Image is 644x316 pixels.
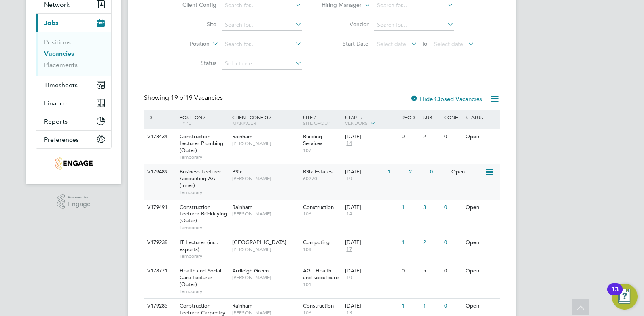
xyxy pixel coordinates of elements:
[44,99,67,107] span: Finance
[232,204,252,211] span: Rainham
[345,246,353,253] span: 17
[44,50,74,57] a: Vacancies
[232,302,252,309] span: Rainham
[407,164,428,179] div: 2
[180,204,227,224] span: Construction Lecturer Bricklaying (Outer)
[36,14,111,32] button: Jobs
[442,110,463,124] div: Conf
[44,136,79,143] span: Preferences
[44,19,58,27] span: Jobs
[303,204,334,211] span: Construction
[428,164,449,179] div: 0
[145,164,174,179] div: V179489
[180,168,221,189] span: Business Lecturer Accounting AAT (Inner)
[421,200,442,215] div: 3
[170,59,216,67] label: Status
[449,164,485,179] div: Open
[345,303,398,310] div: [DATE]
[222,39,302,50] input: Search for...
[303,246,341,253] span: 108
[232,133,252,140] span: Rainham
[44,1,70,8] span: Network
[374,19,454,31] input: Search for...
[36,32,111,76] div: Jobs
[36,112,111,130] button: Reports
[68,201,91,208] span: Engage
[611,289,619,300] div: 13
[301,110,343,130] div: Site /
[180,239,218,253] span: IT Lecturer (incl. esports)
[345,133,398,140] div: [DATE]
[222,19,302,31] input: Search for...
[464,110,499,124] div: Status
[232,310,299,316] span: [PERSON_NAME]
[343,110,400,131] div: Start /
[322,40,369,47] label: Start Date
[230,110,301,130] div: Client Config /
[232,239,286,246] span: [GEOGRAPHIC_DATA]
[232,211,299,217] span: [PERSON_NAME]
[145,263,174,278] div: V178771
[322,21,369,28] label: Vendor
[68,194,91,201] span: Powered by
[163,40,210,48] label: Position
[442,129,463,144] div: 0
[345,211,353,217] span: 14
[442,299,463,314] div: 0
[44,81,78,89] span: Timesheets
[36,131,111,148] button: Preferences
[419,38,430,49] span: To
[180,154,228,160] span: Temporary
[464,200,499,215] div: Open
[464,129,499,144] div: Open
[434,40,463,48] span: Select date
[232,246,299,253] span: [PERSON_NAME]
[464,235,499,250] div: Open
[421,299,442,314] div: 1
[55,157,92,170] img: jjfox-logo-retina.png
[232,267,269,274] span: Ardleigh Green
[145,235,174,250] div: V179238
[345,169,383,175] div: [DATE]
[303,302,334,309] span: Construction
[145,110,174,124] div: ID
[400,299,421,314] div: 1
[180,189,228,196] span: Temporary
[303,267,339,281] span: AG - Health and social care
[345,120,368,126] span: Vendors
[345,175,353,182] span: 10
[303,310,341,316] span: 106
[303,120,330,126] span: Site Group
[36,76,111,94] button: Timesheets
[464,263,499,278] div: Open
[144,94,225,102] div: Showing
[180,224,228,231] span: Temporary
[345,140,353,147] span: 14
[345,268,398,274] div: [DATE]
[171,94,185,102] span: 19 of
[421,263,442,278] div: 5
[232,140,299,147] span: [PERSON_NAME]
[180,133,223,154] span: Construction Lecturer Plumbing (Outer)
[180,253,228,259] span: Temporary
[442,235,463,250] div: 0
[400,235,421,250] div: 1
[345,239,398,246] div: [DATE]
[421,235,442,250] div: 2
[171,94,223,102] span: 19 Vacancies
[303,175,341,182] span: 60270
[303,239,330,246] span: Computing
[303,147,341,154] span: 107
[303,281,341,288] span: 101
[180,267,221,288] span: Health and Social Care Lecturer (Outer)
[232,120,256,126] span: Manager
[145,129,174,144] div: V178434
[400,129,421,144] div: 0
[442,200,463,215] div: 0
[303,211,341,217] span: 106
[345,204,398,211] div: [DATE]
[57,194,91,209] a: Powered byEngage
[170,1,216,8] label: Client Config
[222,58,302,70] input: Select one
[232,175,299,182] span: [PERSON_NAME]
